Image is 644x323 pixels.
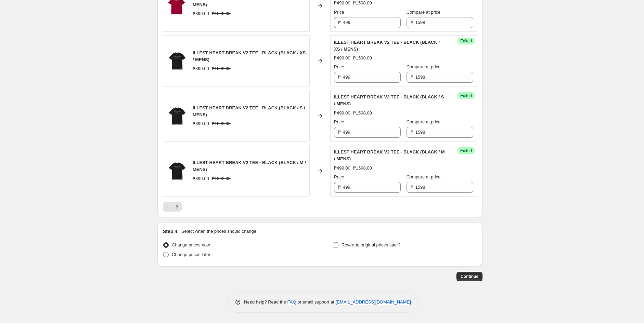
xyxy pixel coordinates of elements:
[334,55,350,62] div: ₱499.00
[172,202,182,212] button: Next
[287,299,296,305] a: FAQ
[336,299,411,305] a: [EMAIL_ADDRESS][DOMAIN_NAME]
[334,165,350,172] div: ₱499.00
[334,149,445,161] span: ILLEST HEART BREAK V2 TEE - BLACK (BLACK / M / MENS)
[461,274,478,279] span: Continue
[193,50,306,62] span: ILLEST HEART BREAK V2 TEE - BLACK (BLACK / XS / MENS)
[167,161,187,181] img: ILLESTHEARTBREAKV2TEE-BLACK-337785_80x.jpg
[193,120,209,127] div: ₱899.00
[334,40,440,52] span: ILLEST HEART BREAK V2 TEE - BLACK (BLACK / XS / MENS)
[167,106,187,126] img: ILLESTHEARTBREAKV2TEE-BLACK-337785_80x.jpg
[334,10,344,15] span: Price
[163,228,179,235] h2: Step 4.
[193,160,306,172] span: ILLEST HEART BREAK V2 TEE - BLACK (BLACK / M / MENS)
[460,148,472,153] span: Edited
[212,65,231,72] strike: ₱1598.00
[212,175,231,182] strike: ₱1598.00
[193,175,209,182] div: ₱899.00
[167,51,187,71] img: ILLESTHEARTBREAKV2TEE-BLACK-337785_80x.jpg
[353,110,372,117] strike: ₱1598.00
[334,119,344,124] span: Price
[181,228,256,235] p: Select when the prices should change
[338,130,341,135] span: ₱
[338,20,341,25] span: ₱
[411,130,413,135] span: ₱
[172,252,210,257] span: Change prices later
[456,272,482,281] button: Continue
[407,10,441,15] span: Compare at price
[193,105,305,117] span: ILLEST HEART BREAK V2 TEE - BLACK (BLACK / S / MENS)
[212,10,231,17] strike: ₱1598.00
[212,120,231,127] strike: ₱1598.00
[411,20,413,25] span: ₱
[407,64,441,69] span: Compare at price
[334,64,344,69] span: Price
[334,94,444,106] span: ILLEST HEART BREAK V2 TEE - BLACK (BLACK / S / MENS)
[334,110,350,117] div: ₱499.00
[334,174,344,179] span: Price
[338,185,341,190] span: ₱
[193,65,209,72] div: ₱899.00
[338,75,341,80] span: ₱
[172,242,210,247] span: Change prices now
[460,38,472,44] span: Edited
[407,119,441,124] span: Compare at price
[411,185,413,190] span: ₱
[353,55,372,62] strike: ₱1598.00
[460,93,472,98] span: Edited
[407,174,441,179] span: Compare at price
[353,165,372,172] strike: ₱1598.00
[296,299,336,305] span: or email support at
[163,202,182,212] nav: Pagination
[411,75,413,80] span: ₱
[342,242,401,247] span: Revert to original prices later?
[193,10,209,17] div: ₱899.00
[244,299,287,305] span: Need help? Read the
